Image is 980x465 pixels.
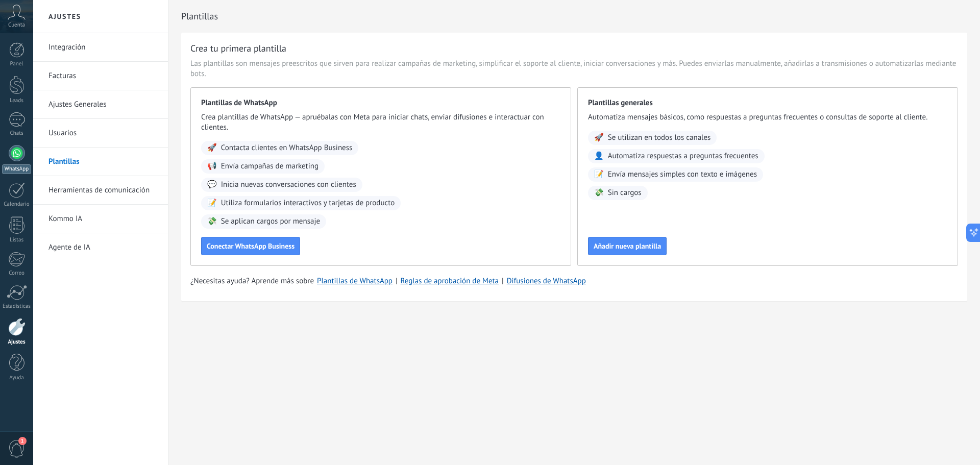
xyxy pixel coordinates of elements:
a: Integración [48,33,158,62]
span: 🚀 [594,133,604,143]
div: Estadísticas [2,303,32,310]
a: Ajustes Generales [48,90,158,119]
button: Conectar WhatsApp Business [201,237,300,255]
div: Panel [2,61,32,67]
span: Cuenta [8,22,25,29]
span: 👤 [594,151,604,161]
span: Envía mensajes simples con texto e imágenes [608,169,757,180]
span: Plantillas generales [588,98,947,108]
a: Plantillas de WhatsApp [317,276,393,286]
span: 📝 [594,169,604,180]
div: WhatsApp [2,164,31,174]
span: 1 [18,437,27,445]
span: 📝 [207,198,217,208]
span: Añadir nueva plantilla [594,242,661,250]
a: Plantillas [48,148,158,176]
span: Crea plantillas de WhatsApp — apruébalas con Meta para iniciar chats, enviar difusiones e interac... [201,112,560,133]
span: 💬 [207,180,217,190]
div: Listas [2,237,32,243]
div: | | [190,276,958,286]
span: Envía campañas de marketing [221,161,318,172]
span: 🚀 [207,143,217,153]
span: Inicia nuevas conversaciones con clientes [221,180,356,190]
li: Integración [33,33,168,62]
div: Chats [2,130,32,137]
div: Calendario [2,201,32,208]
div: Leads [2,97,32,104]
span: Las plantillas son mensajes preescritos que sirven para realizar campañas de marketing, simplific... [190,59,958,79]
li: Kommo IA [33,205,168,233]
a: Usuarios [48,119,158,148]
div: Ayuda [2,375,32,381]
span: Contacta clientes en WhatsApp Business [221,143,353,153]
span: 💸 [594,188,604,198]
li: Ajustes Generales [33,90,168,119]
h2: Plantillas [181,6,967,27]
span: Automatiza respuestas a preguntas frecuentes [608,151,758,161]
div: Correo [2,270,32,277]
li: Agente de IA [33,233,168,261]
span: Se aplican cargos por mensaje [221,216,320,227]
span: Utiliza formularios interactivos y tarjetas de producto [221,198,395,208]
a: Agente de IA [48,233,158,262]
a: Reglas de aprobación de Meta [401,276,499,286]
span: Sin cargos [608,188,642,198]
span: 📢 [207,161,217,172]
li: Herramientas de comunicación [33,176,168,205]
span: Plantillas de WhatsApp [201,98,560,108]
span: ¿Necesitas ayuda? Aprende más sobre [190,276,314,286]
li: Facturas [33,62,168,90]
a: Facturas [48,62,158,90]
span: 💸 [207,216,217,227]
a: Difusiones de WhatsApp [507,276,586,286]
h3: Crea tu primera plantilla [190,42,286,55]
a: Herramientas de comunicación [48,176,158,205]
button: Añadir nueva plantilla [588,237,667,255]
li: Usuarios [33,119,168,148]
span: Conectar WhatsApp Business [207,242,295,250]
div: Ajustes [2,339,32,346]
span: Automatiza mensajes básicos, como respuestas a preguntas frecuentes o consultas de soporte al cli... [588,112,947,123]
span: Se utilizan en todos los canales [608,133,711,143]
a: Kommo IA [48,205,158,233]
li: Plantillas [33,148,168,176]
